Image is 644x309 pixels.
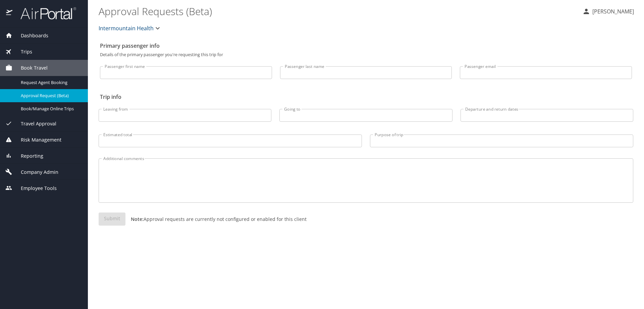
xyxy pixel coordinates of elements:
span: Company Admin [12,168,58,176]
p: Details of the primary passenger you're requesting this trip for [100,52,632,57]
span: Trips [12,48,32,55]
h1: Approval Requests (Beta) [99,1,577,22]
p: Approval requests are currently not configured or enabled for this client [125,216,307,223]
button: Intermountain Health [96,22,164,35]
img: icon-airportal.png [6,7,13,20]
p: [PERSON_NAME] [590,7,634,15]
span: Book/Manage Online Trips [21,106,80,112]
button: [PERSON_NAME] [580,5,637,17]
span: Book Travel [12,64,48,72]
span: Request Agent Booking [21,79,80,86]
span: Dashboards [12,32,48,39]
span: Intermountain Health [99,24,154,33]
span: Approval Request (Beta) [21,92,80,99]
span: Reporting [12,152,43,160]
strong: Note: [131,216,144,222]
img: airportal-logo.png [13,7,76,20]
span: Employee Tools [12,185,57,192]
h2: Trip info [100,91,632,102]
h2: Primary passenger info [100,40,632,51]
span: Travel Approval [12,120,56,127]
span: Risk Management [12,136,61,144]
